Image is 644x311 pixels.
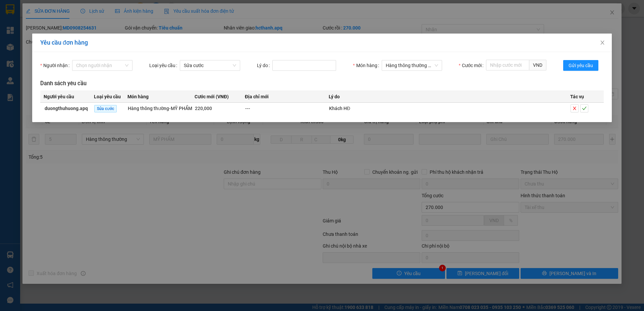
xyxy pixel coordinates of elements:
button: Gửi yêu cầu [563,60,598,71]
span: Loại yêu cầu [94,93,121,100]
span: --- [245,106,250,111]
span: VND [529,60,546,70]
label: Lý do [257,60,272,71]
label: Người nhận [40,60,72,71]
button: check [580,104,588,112]
h3: Danh sách yêu cầu [40,79,604,88]
span: Lý do [329,93,340,100]
span: Hàng thông thường [128,106,192,111]
div: Yêu cầu đơn hàng [40,39,604,46]
label: Loại yêu cầu [149,60,180,71]
span: Món hàng [127,93,149,100]
span: Cước mới (VNĐ) [195,93,229,100]
span: Tác vụ [570,93,584,100]
span: Hàng thông thường [386,60,438,70]
label: Cước mới [459,60,486,71]
label: Món hàng [353,60,381,71]
span: Khách HĐ [329,106,350,111]
strong: duongthuhuong.apq [45,106,88,111]
span: check [581,106,588,111]
span: Địa chỉ mới [245,93,269,100]
span: Người yêu cầu [44,93,74,100]
input: Cước mới [486,60,529,70]
span: Sửa cước [94,105,117,112]
input: Lý do [272,60,336,71]
span: - MỸ PHẨM [169,106,192,111]
button: close [571,104,579,112]
span: 220,000 [195,106,212,111]
span: close [600,40,605,45]
span: Sửa cước [184,60,236,70]
input: Người nhận [76,60,124,70]
button: Close [593,34,612,52]
span: close [571,106,578,111]
span: Gửi yêu cầu [569,62,593,69]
